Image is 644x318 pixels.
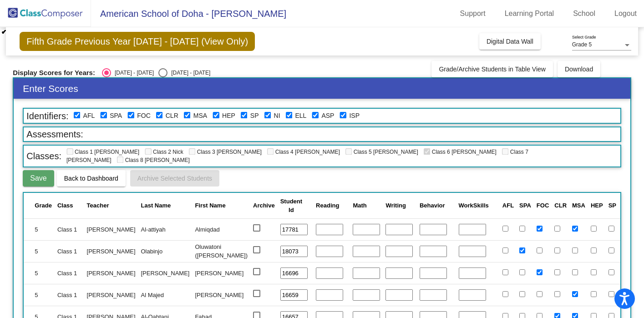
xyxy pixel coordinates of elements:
[138,240,193,262] td: Olabinjo
[20,32,255,51] span: Fifth Grade Previous Year [DATE] - [DATE] (View Only)
[459,201,497,210] div: WorkSkills
[349,111,360,121] label: Individualized Support Plan (academic or behavior)
[24,284,55,306] td: 5
[607,6,644,21] a: Logout
[24,240,55,262] td: 5
[141,201,190,210] div: Last Name
[479,33,541,50] button: Digital Data Wall
[55,240,84,262] td: Class 1
[192,240,250,262] td: Oluwatoni ([PERSON_NAME])
[141,201,171,210] div: Last Name
[439,66,546,73] span: Grade/Archive Students in Table View
[189,149,262,155] span: Class 3 [PERSON_NAME]
[137,175,212,182] span: Archive Selected Students
[519,202,531,209] span: SPA
[565,66,593,73] span: Download
[502,202,514,209] span: AFL
[558,61,600,77] button: Download
[24,150,64,162] span: Classes:
[84,240,138,262] td: [PERSON_NAME]
[57,201,73,210] div: Class
[321,111,334,121] label: Accommodation Support Plan (ie visual, hearing impairment, anxiety)
[195,201,248,210] div: First Name
[138,218,193,240] td: Al-attiyah
[24,110,71,122] span: Identifiers:
[24,128,86,141] span: Assessments:
[487,38,533,45] span: Digital Data Wall
[84,262,138,284] td: [PERSON_NAME]
[420,201,445,210] div: Behavior
[66,149,528,163] span: Class 7 [PERSON_NAME]
[64,175,118,182] span: Back to Dashboard
[137,111,151,121] label: Focus concerns
[24,193,55,218] th: Grade
[566,6,603,21] a: School
[453,6,493,21] a: Support
[55,262,84,284] td: Class 1
[102,68,210,77] mat-radio-group: Select an option
[250,111,259,121] label: Parent is Staff Member
[87,201,109,210] div: Teacher
[24,218,55,240] td: 5
[572,41,592,48] span: Grade 5
[192,284,250,306] td: [PERSON_NAME]
[345,149,418,155] span: Class 5 [PERSON_NAME]
[353,201,366,210] div: Math
[385,201,414,210] div: Writing
[554,202,567,209] span: CLR
[424,149,497,155] span: Class 6 [PERSON_NAME]
[145,149,183,155] span: Class 2 Nick
[24,262,55,284] td: 5
[253,202,275,209] span: Archive
[591,202,603,209] span: HEP
[55,218,84,240] td: Class 1
[222,111,235,121] label: Parent requires High Energy
[353,201,380,210] div: Math
[91,6,286,21] span: American School of Doha - [PERSON_NAME]
[30,174,46,182] span: Save
[167,69,210,77] div: [DATE] - [DATE]
[280,197,302,215] div: Student Id
[138,284,193,306] td: Al Majed
[195,201,225,210] div: First Name
[192,218,250,240] td: Almiqdad
[117,157,190,163] span: Class 8 [PERSON_NAME]
[13,69,95,77] span: Display Scores for Years:
[111,69,154,77] div: [DATE] - [DATE]
[57,170,126,187] button: Back to Dashboard
[84,284,138,306] td: [PERSON_NAME]
[267,149,340,155] span: Class 4 [PERSON_NAME]
[280,197,310,215] div: Student Id
[55,284,84,306] td: Class 1
[166,111,178,121] label: Involved with Counselors regularly inside the school day
[193,111,207,121] label: Modern Standard Arabic
[420,201,453,210] div: Behavior
[316,201,339,210] div: Reading
[57,201,81,210] div: Class
[431,61,553,77] button: Grade/Archive Students in Table View
[385,201,406,210] div: Writing
[274,111,280,121] label: Non Independent Work Habits
[459,201,489,210] div: WorkSkills
[609,202,616,209] span: SP
[83,111,95,121] label: Arabic Foreign Language
[572,202,585,209] span: MSA
[14,78,630,99] h3: Enter Scores
[23,170,54,187] button: Save
[295,111,307,121] label: English Language Learner
[130,170,219,187] button: Archive Selected Students
[192,262,250,284] td: [PERSON_NAME]
[316,201,347,210] div: Reading
[497,6,562,21] a: Learning Portal
[66,149,139,155] span: Class 1 [PERSON_NAME]
[87,201,136,210] div: Teacher
[84,218,138,240] td: [PERSON_NAME]
[138,262,193,284] td: [PERSON_NAME]
[537,202,549,209] span: FOC
[110,111,122,121] label: Spanish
